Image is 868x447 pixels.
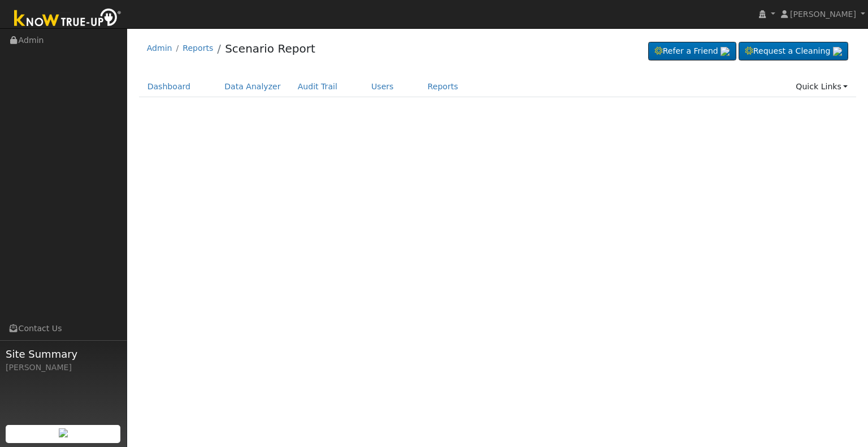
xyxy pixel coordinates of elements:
[787,76,856,97] a: Quick Links
[721,47,730,56] img: retrieve
[8,6,127,32] img: Know True-Up
[6,346,121,362] span: Site Summary
[6,362,121,374] div: [PERSON_NAME]
[790,10,856,19] span: [PERSON_NAME]
[363,76,402,97] a: Users
[225,42,315,55] a: Scenario Report
[419,76,467,97] a: Reports
[183,44,213,53] a: Reports
[648,42,736,61] a: Refer a Friend
[139,76,199,97] a: Dashboard
[59,428,68,437] img: retrieve
[833,47,842,56] img: retrieve
[216,76,289,97] a: Data Analyzer
[739,42,848,61] a: Request a Cleaning
[289,76,346,97] a: Audit Trail
[147,44,172,53] a: Admin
